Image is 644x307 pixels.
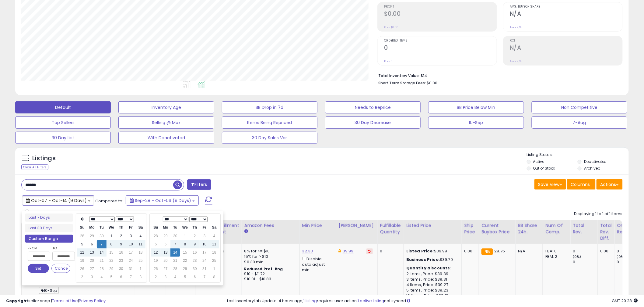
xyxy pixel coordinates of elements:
div: 3 Items, Price: $39.31 [406,277,457,282]
td: 12 [151,248,161,257]
td: 7 [97,240,107,248]
div: 0 [573,248,597,254]
small: Amazon Fees. [244,229,248,234]
th: Sa [209,224,219,232]
td: 18 [136,248,145,257]
td: 28 [170,265,180,273]
h5: Listings [32,154,56,163]
td: 5 [77,240,87,248]
td: 5 [151,240,161,248]
td: 14 [170,248,180,257]
button: Items Being Repriced [222,116,317,129]
div: N/A [518,248,538,254]
td: 20 [161,257,170,265]
label: From [28,245,49,251]
h2: N/A [510,44,622,52]
div: : [406,265,457,271]
td: 2 [190,232,200,240]
div: Amazon Fees [244,222,297,229]
div: 0 [380,248,399,254]
td: 1 [180,232,190,240]
b: Business Price: [406,257,440,262]
th: Su [151,224,161,232]
div: Fulfillment Cost [216,222,239,235]
th: Th [116,224,126,232]
td: 3 [200,232,209,240]
a: 32.33 [302,248,313,254]
td: 4 [97,273,107,281]
td: 7 [126,273,136,281]
b: Quantity discounts [406,265,450,271]
label: Archived [584,166,600,171]
td: 21 [170,257,180,265]
td: 16 [116,248,126,257]
button: Set [28,264,49,273]
button: Selling @ Max [118,116,214,129]
td: 28 [77,232,87,240]
div: FBA: 0 [545,248,565,254]
td: 6 [161,240,170,248]
td: 8 [209,273,219,281]
td: 4 [170,273,180,281]
td: 26 [77,265,87,273]
span: Ordered Items [384,39,497,42]
td: 15 [180,248,190,257]
td: 19 [77,257,87,265]
small: (0%) [573,254,581,259]
td: 6 [190,273,200,281]
div: Fulfillable Quantity [380,222,401,235]
span: Compared to: [95,198,123,204]
button: Actions [597,179,623,190]
td: 29 [87,232,97,240]
b: Short Term Storage Fees: [378,80,426,86]
button: 30 Day List [15,132,111,144]
div: 0 [617,248,642,254]
td: 23 [190,257,200,265]
td: 29 [161,232,170,240]
h2: 0 [384,44,497,52]
li: Custom Range [25,235,73,243]
div: 4.55 [216,248,237,254]
a: 1 listing [304,298,317,304]
td: 11 [209,240,219,248]
td: 8 [136,273,145,281]
li: Last 7 Days [25,214,73,222]
small: FBA [481,248,493,255]
button: Inventory Age [118,101,214,113]
div: FBM: 2 [545,254,565,259]
div: 0 [573,259,597,265]
button: 7-Aug [532,116,627,129]
a: Terms of Use [52,298,78,304]
td: 31 [126,265,136,273]
label: Active [533,159,544,164]
th: Tu [170,224,180,232]
td: 9 [116,240,126,248]
td: 2 [116,232,126,240]
h2: N/A [510,10,622,19]
button: BB Drop in 7d [222,101,317,113]
div: 0.00 [464,248,474,254]
div: 0.00 [600,248,610,254]
th: Fr [126,224,136,232]
b: Listed Price: [406,248,434,254]
div: $0.30 min [244,259,295,265]
td: 17 [126,248,136,257]
td: 30 [170,232,180,240]
div: 2 Items, Price: $39.39 [406,271,457,277]
button: 30 Day Decrease [325,116,421,129]
th: Su [77,224,87,232]
div: $10.01 - $10.83 [244,277,295,282]
div: 0 [617,259,642,265]
div: $39.99 [406,248,457,254]
td: 16 [190,248,200,257]
label: Deactivated [584,159,607,164]
a: Privacy Policy [79,298,106,304]
span: 2025-10-14 20:28 GMT [612,298,638,304]
td: 25 [136,257,145,265]
td: 1 [209,265,219,273]
div: Listed Price [406,222,459,229]
button: Columns [567,179,596,190]
div: $10 - $11.72 [244,272,295,277]
div: Current Buybox Price [481,222,513,235]
button: BB Price Below Min [428,101,524,113]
